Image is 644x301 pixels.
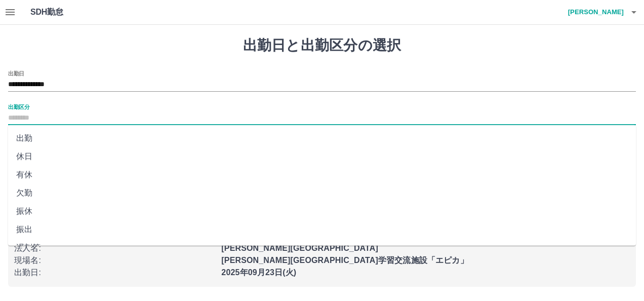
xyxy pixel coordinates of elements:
[221,268,296,277] b: 2025年09月23日(火)
[8,37,636,54] h1: 出勤日と出勤区分の選択
[8,220,636,239] li: 振出
[14,267,215,279] p: 出勤日 :
[221,256,468,265] b: [PERSON_NAME][GEOGRAPHIC_DATA]学習交流施設「エピカ」
[8,69,24,77] label: 出勤日
[8,184,636,202] li: 欠勤
[8,103,29,110] label: 出勤区分
[14,254,215,267] p: 現場名 :
[8,147,636,166] li: 休日
[8,166,636,184] li: 有休
[8,202,636,220] li: 振休
[8,129,636,147] li: 出勤
[8,239,636,257] li: 遅刻等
